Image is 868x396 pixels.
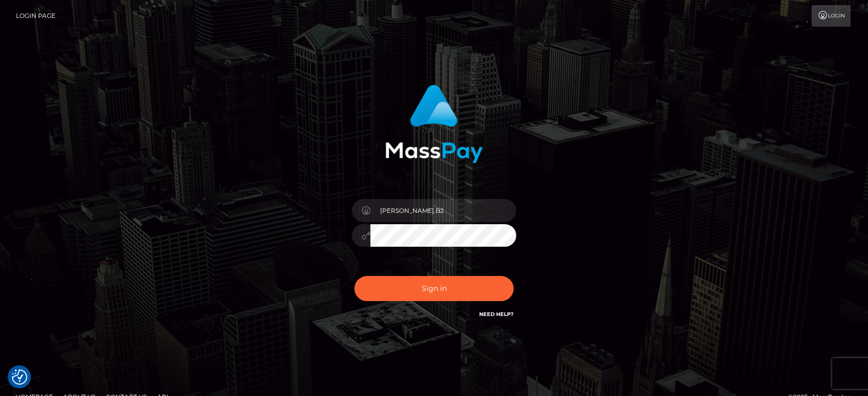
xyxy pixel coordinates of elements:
[370,199,516,222] input: Username...
[385,85,483,163] img: MassPay Login
[12,369,27,385] img: Revisit consent button
[479,311,514,318] a: Need Help?
[12,369,27,385] button: Consent Preferences
[16,5,55,27] a: Login Page
[354,276,514,301] button: Sign in
[812,5,851,27] a: Login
